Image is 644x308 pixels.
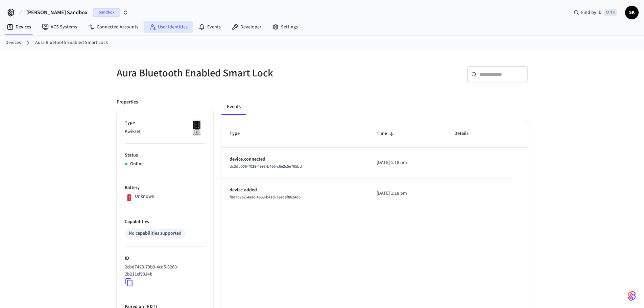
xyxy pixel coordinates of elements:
[230,164,302,169] span: dc3db006-7028-4993-b466-c6e2c5e765bd
[117,99,138,106] p: Properties
[93,8,120,17] span: Sandbox
[125,119,205,126] p: Type
[221,120,528,209] table: sticky table
[230,187,361,194] p: device.added
[135,193,154,200] p: Unknown
[581,9,602,16] span: Find by ID
[125,128,205,135] p: Kwikset
[230,156,361,163] p: device.connected
[604,9,617,16] span: Ctrl K
[626,6,638,19] span: SK
[377,159,438,166] p: [DATE] 1:18 pm
[188,119,205,136] img: Kwikset Halo Touchscreen Wifi Enabled Smart Lock, Polished Chrome, Front
[117,66,318,80] h5: Aura Bluetooth Enabled Smart Lock
[377,190,438,197] p: [DATE] 1:18 pm
[625,6,639,19] button: SK
[628,290,636,301] img: SeamLogoGradient.69752ec5.svg
[35,39,108,46] a: Aura Bluetooth Enabled Smart Lock
[144,21,193,33] a: User Identities
[125,152,205,159] p: Status
[230,128,248,139] span: Type
[125,218,205,226] p: Capabilities
[193,21,226,33] a: Events
[37,21,82,33] a: ACS Systems
[454,128,477,139] span: Details
[377,128,396,139] span: Time
[129,230,182,237] div: No capabilities supported
[5,39,21,46] a: Devices
[226,21,267,33] a: Developer
[230,194,301,200] span: f8d7b762-4aac-4669-b41d-73edef8624d6
[26,8,88,17] span: [PERSON_NAME] Sandbox
[82,21,144,33] a: Connected Accounts
[125,255,205,262] p: ID
[221,99,528,115] div: ant example
[130,161,144,168] p: Online
[568,6,622,19] div: Find by IDCtrl K
[221,99,246,115] button: Events
[1,21,37,33] a: Devices
[267,21,303,33] a: Settings
[125,184,205,191] p: Battery
[125,264,202,278] p: 2cbd7423-79b9-4cd5-8280-2b211cf9314b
